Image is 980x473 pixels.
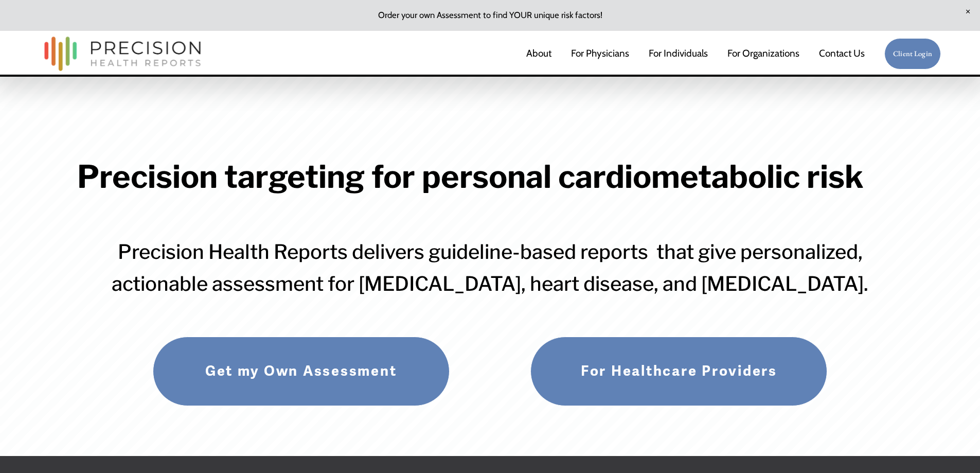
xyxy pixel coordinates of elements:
a: For Physicians [571,43,629,65]
a: For Healthcare Providers [530,337,827,406]
a: Contact Us [819,43,865,65]
img: Precision Health Reports [39,32,206,76]
a: Get my Own Assessment [153,337,450,406]
strong: Precision targeting for personal cardiometabolic risk [77,157,864,196]
a: For Individuals [649,43,708,65]
a: About [526,43,551,65]
h3: Precision Health Reports delivers guideline-based reports that give personalized, actionable asse... [77,236,903,300]
span: For Organizations [727,44,799,63]
a: folder dropdown [727,43,799,65]
a: Client Login [884,38,941,70]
